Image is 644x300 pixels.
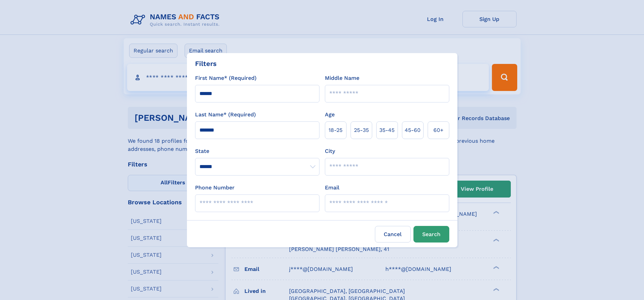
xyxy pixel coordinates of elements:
[325,111,335,119] label: Age
[379,126,395,134] span: 35‑45
[325,74,359,82] label: Middle Name
[195,111,256,119] label: Last Name* (Required)
[195,59,217,69] div: Filters
[405,126,421,134] span: 45‑60
[195,184,235,192] label: Phone Number
[325,184,339,192] label: Email
[325,147,335,155] label: City
[329,126,342,134] span: 18‑25
[413,226,449,243] button: Search
[375,226,411,243] label: Cancel
[195,74,257,82] label: First Name* (Required)
[354,126,369,134] span: 25‑35
[433,126,444,134] span: 60+
[195,147,319,155] label: State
